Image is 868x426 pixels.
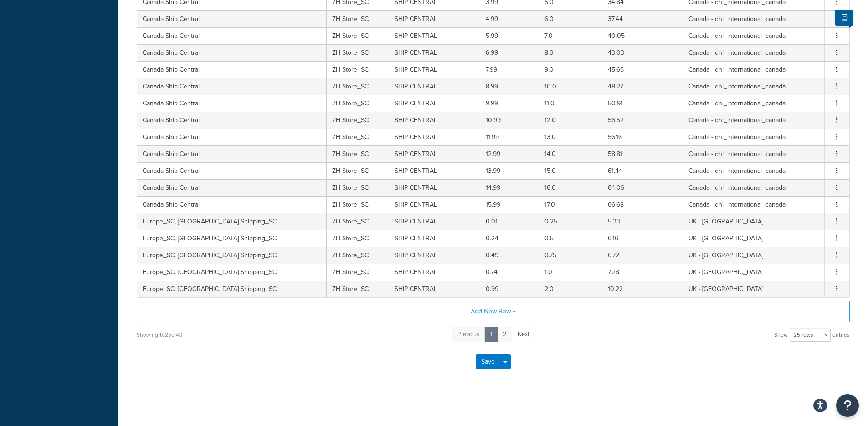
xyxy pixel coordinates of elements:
td: 58.81 [602,145,683,162]
td: Canada - dhl_international_canada [683,112,825,129]
td: 0.01 [480,213,539,230]
span: entries [832,328,850,341]
td: 50.91 [602,95,683,112]
td: 10.22 [602,281,683,297]
td: SHIP CENTRAL [389,281,480,297]
td: SHIP CENTRAL [389,27,480,44]
span: Next [518,330,529,338]
td: Canada - dhl_international_canada [683,129,825,145]
td: SHIP CENTRAL [389,129,480,145]
td: 13.0 [539,129,602,145]
td: 0.5 [539,230,602,247]
td: Canada - dhl_international_canada [683,10,825,27]
td: 45.66 [602,61,683,78]
td: 8.99 [480,78,539,95]
td: 43.03 [602,44,683,61]
td: 4.99 [480,10,539,27]
td: 5.33 [602,213,683,230]
td: 6.72 [602,247,683,264]
td: 9.99 [480,95,539,112]
td: SHIP CENTRAL [389,10,480,27]
td: SHIP CENTRAL [389,179,480,196]
a: Previous [452,327,485,342]
td: 1.0 [539,264,602,281]
td: SHIP CENTRAL [389,61,480,78]
td: SHIP CENTRAL [389,196,480,213]
td: Canada Ship Central [137,61,327,78]
td: 0.49 [480,247,539,264]
td: 10.0 [539,78,602,95]
td: UK - [GEOGRAPHIC_DATA] [683,213,825,230]
td: 40.05 [602,27,683,44]
td: Canada Ship Central [137,129,327,145]
td: Canada - dhl_international_canada [683,78,825,95]
td: Canada Ship Central [137,95,327,112]
td: SHIP CENTRAL [389,264,480,281]
td: Canada Ship Central [137,10,327,27]
td: Canada Ship Central [137,27,327,44]
td: ZH Store_SC [327,112,389,129]
td: ZH Store_SC [327,145,389,162]
a: 2 [497,327,513,342]
td: SHIP CENTRAL [389,78,480,95]
td: ZH Store_SC [327,78,389,95]
td: 12.0 [539,112,602,129]
td: UK - [GEOGRAPHIC_DATA] [683,247,825,264]
td: Canada Ship Central [137,196,327,213]
td: ZH Store_SC [327,179,389,196]
td: ZH Store_SC [327,247,389,264]
td: ZH Store_SC [327,95,389,112]
td: SHIP CENTRAL [389,230,480,247]
td: 7.0 [539,27,602,44]
td: Canada Ship Central [137,162,327,179]
td: 12.99 [480,145,539,162]
td: Canada - dhl_international_canada [683,61,825,78]
td: Canada Ship Central [137,112,327,129]
td: ZH Store_SC [327,162,389,179]
td: Canada - dhl_international_canada [683,95,825,112]
td: ZH Store_SC [327,230,389,247]
td: 0.74 [480,264,539,281]
td: 56.16 [602,129,683,145]
td: 8.0 [539,44,602,61]
td: Canada - dhl_international_canada [683,162,825,179]
td: ZH Store_SC [327,281,389,297]
td: Canada Ship Central [137,44,327,61]
td: 17.0 [539,196,602,213]
td: Canada - dhl_international_canada [683,145,825,162]
button: Add New Row + [137,301,850,322]
td: Canada - dhl_international_canada [683,44,825,61]
td: 0.75 [539,247,602,264]
button: Open Resource Center [836,394,859,417]
td: Canada - dhl_international_canada [683,196,825,213]
td: Canada - dhl_international_canada [683,27,825,44]
td: ZH Store_SC [327,213,389,230]
td: 0.99 [480,281,539,297]
td: 14.99 [480,179,539,196]
button: Save [476,354,500,369]
td: ZH Store_SC [327,264,389,281]
td: SHIP CENTRAL [389,112,480,129]
td: ZH Store_SC [327,129,389,145]
td: ZH Store_SC [327,44,389,61]
td: SHIP CENTRAL [389,162,480,179]
td: SHIP CENTRAL [389,95,480,112]
td: 14.0 [539,145,602,162]
td: Europe_SC, [GEOGRAPHIC_DATA] Shipping_SC [137,213,327,230]
td: 11.0 [539,95,602,112]
td: 15.99 [480,196,539,213]
td: 48.27 [602,78,683,95]
td: 6.0 [539,10,602,27]
a: Next [512,327,535,342]
td: Canada Ship Central [137,179,327,196]
td: 0.24 [480,230,539,247]
td: 2.0 [539,281,602,297]
a: 1 [484,327,498,342]
td: 16.0 [539,179,602,196]
td: SHIP CENTRAL [389,44,480,61]
td: 53.52 [602,112,683,129]
td: UK - [GEOGRAPHIC_DATA] [683,264,825,281]
td: 0.25 [539,213,602,230]
td: Europe_SC, [GEOGRAPHIC_DATA] Shipping_SC [137,230,327,247]
td: 6.16 [602,230,683,247]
